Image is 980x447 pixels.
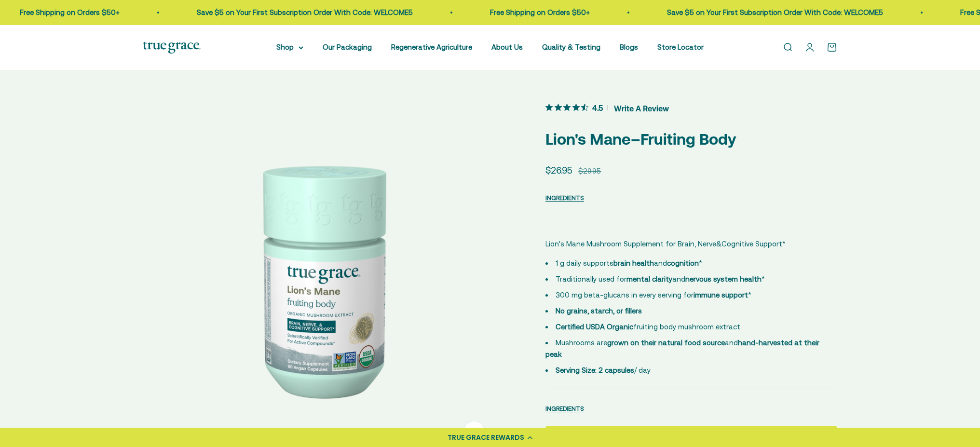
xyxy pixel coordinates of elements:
[556,366,634,374] strong: Serving Size: 2 capsules
[545,192,584,203] button: INGREDIENTS
[542,43,600,51] a: Quality & Testing
[556,259,702,267] span: 1 g daily supports and *
[626,275,672,283] strong: mental clarity
[323,43,372,51] a: Our Packaging
[607,339,725,347] strong: grown on their natural food source
[545,403,584,414] button: INGREDIENTS
[556,307,642,315] strong: No grains, starch, or fillers
[391,43,472,51] a: Regenerative Agriculture
[657,43,704,51] a: Store Locator
[545,163,572,177] sale-price: $26.95
[685,275,762,283] strong: nervous system health
[721,238,782,250] span: Cognitive Support
[620,43,638,51] a: Blogs
[545,321,837,333] li: fruiting body mushroom extract
[556,323,633,331] strong: Certified USDA Organic
[545,365,837,376] li: / day
[578,165,601,177] compare-at-price: $29.95
[545,101,669,115] button: 4.5 out 5 stars rating in total 12 reviews. Jump to reviews.
[556,291,751,299] span: 300 mg beta-glucans in every serving for *
[592,102,603,112] span: 4.5
[614,101,669,115] span: Write A Review
[177,7,393,18] p: Save $5 on Your First Subscription Order With Code: WELCOME5
[545,405,584,412] span: INGREDIENTS
[694,291,748,299] strong: immune support
[545,240,716,248] span: Lion's Mane Mushroom Supplement for Brain, Nerve
[470,8,570,16] a: Free Shipping on Orders $50+
[545,194,584,202] span: INGREDIENTS
[545,127,837,151] p: Lion's Mane–Fruiting Body
[448,433,524,443] div: TRUE GRACE REWARDS
[613,259,654,267] strong: brain health
[491,43,523,51] a: About Us
[276,41,303,53] summary: Shop
[667,259,699,267] strong: cognition
[545,339,819,358] span: Mushrooms are and
[556,275,765,283] span: Traditionally used for and *
[647,7,863,18] p: Save $5 on Your First Subscription Order With Code: WELCOME5
[716,238,721,250] span: &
